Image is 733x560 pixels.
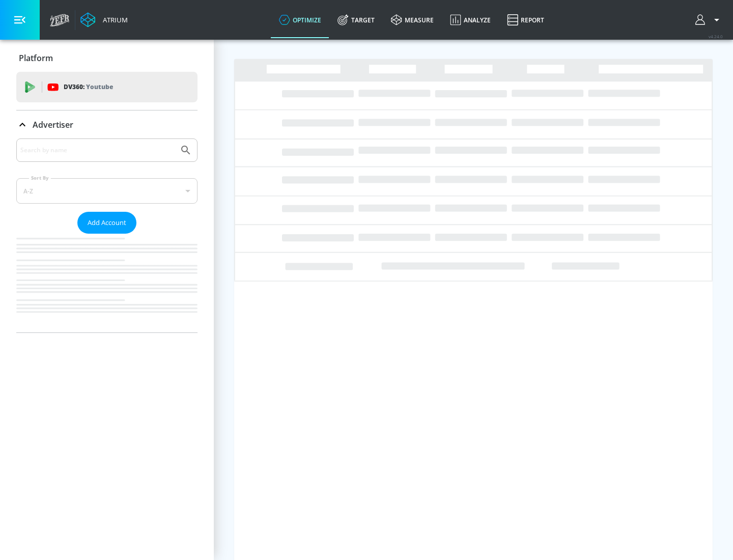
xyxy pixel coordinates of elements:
div: Atrium [99,15,128,24]
a: Analyze [442,2,499,38]
label: Sort By [29,175,51,181]
p: Advertiser [33,119,73,130]
nav: list of Advertiser [16,234,198,332]
a: optimize [271,2,329,38]
div: Advertiser [16,110,198,139]
div: A-Z [16,178,198,204]
div: DV360: Youtube [16,72,198,102]
span: v 4.24.0 [709,34,723,39]
input: Search by name [20,144,175,157]
a: Target [329,2,383,38]
p: Youtube [86,81,113,92]
p: Platform [19,52,53,64]
a: Atrium [80,12,128,27]
div: Platform [16,44,198,72]
p: DV360: [64,81,113,93]
span: Add Account [88,217,126,229]
a: Report [499,2,552,38]
button: Add Account [77,212,136,234]
div: Advertiser [16,138,198,332]
a: measure [383,2,442,38]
